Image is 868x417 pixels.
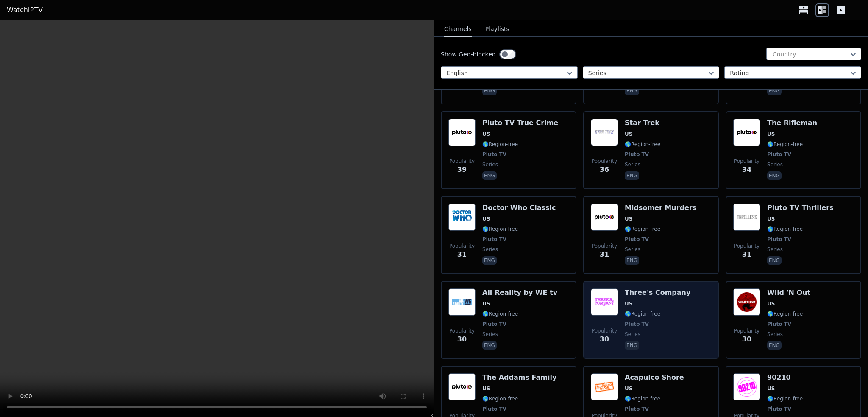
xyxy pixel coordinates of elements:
[482,131,490,137] span: US
[767,87,782,95] p: eng
[625,341,639,350] p: eng
[767,131,775,137] span: US
[482,396,489,402] span: 🌎
[625,236,649,243] span: Pluto TV
[591,119,618,146] img: Star Trek
[625,141,631,147] span: 🌎
[625,141,660,147] span: Region-free
[625,396,631,402] span: 🌎
[600,165,609,175] span: 36
[482,385,490,392] span: US
[482,226,518,232] span: Region-free
[482,300,490,307] span: US
[625,215,632,222] span: US
[625,373,684,382] h6: Acapulco Shore
[767,256,782,265] p: eng
[592,158,617,165] span: Popularity
[767,141,803,147] span: Region-free
[625,300,632,307] span: US
[625,87,639,95] p: eng
[482,119,558,127] h6: Pluto TV True Crime
[767,141,773,147] span: 🌎
[767,288,810,297] h6: Wild 'N Out
[767,236,791,243] span: Pluto TV
[482,161,498,168] span: series
[625,256,639,265] p: eng
[448,373,476,400] img: The Addams Family
[742,249,751,260] span: 31
[482,204,556,212] h6: Doctor Who Classic
[482,406,506,412] span: Pluto TV
[625,226,660,232] span: Region-free
[767,321,791,327] span: Pluto TV
[448,288,476,316] img: All Reality by WE tv
[767,341,782,350] p: eng
[482,236,506,243] span: Pluto TV
[734,327,759,334] span: Popularity
[482,311,489,317] span: 🌎
[625,151,649,158] span: Pluto TV
[625,406,649,412] span: Pluto TV
[625,288,690,297] h6: Three's Company
[625,246,640,253] span: series
[625,331,640,338] span: series
[482,87,497,95] p: eng
[482,141,518,147] span: Region-free
[733,373,760,400] img: 90210
[767,373,803,382] h6: 90210
[457,165,467,175] span: 39
[444,21,472,37] button: Channels
[592,243,617,249] span: Popularity
[448,204,476,231] img: Doctor Who Classic
[482,215,490,222] span: US
[625,204,696,212] h6: Midsomer Murders
[591,204,618,231] img: Midsomer Murders
[441,50,496,59] label: Show Geo-blocked
[482,226,489,232] span: 🌎
[448,119,476,146] img: Pluto TV True Crime
[600,249,609,260] span: 31
[449,158,475,165] span: Popularity
[767,246,783,253] span: series
[482,396,518,402] span: Region-free
[767,215,775,222] span: US
[733,288,760,316] img: Wild 'N Out
[482,331,498,338] span: series
[767,406,791,412] span: Pluto TV
[767,331,783,338] span: series
[482,141,489,147] span: 🌎
[625,131,632,137] span: US
[625,311,631,317] span: 🌎
[457,249,467,260] span: 31
[767,311,773,317] span: 🌎
[7,5,43,15] a: WatchIPTV
[733,204,760,231] img: Pluto TV Thrillers
[482,171,497,180] p: eng
[767,151,791,158] span: Pluto TV
[591,288,618,316] img: Three's Company
[625,119,660,127] h6: Star Trek
[482,151,506,158] span: Pluto TV
[742,334,751,344] span: 30
[734,243,759,249] span: Popularity
[485,21,509,37] button: Playlists
[600,334,609,344] span: 30
[734,158,759,165] span: Popularity
[482,341,497,350] p: eng
[625,385,632,392] span: US
[482,311,518,317] span: Region-free
[482,256,497,265] p: eng
[625,226,631,232] span: 🌎
[767,396,803,402] span: Region-free
[733,119,760,146] img: The Rifleman
[767,311,803,317] span: Region-free
[482,321,506,327] span: Pluto TV
[592,327,617,334] span: Popularity
[482,288,557,297] h6: All Reality by WE tv
[457,334,467,344] span: 30
[767,119,817,127] h6: The Rifleman
[767,226,773,232] span: 🌎
[449,327,475,334] span: Popularity
[767,161,783,168] span: series
[767,171,782,180] p: eng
